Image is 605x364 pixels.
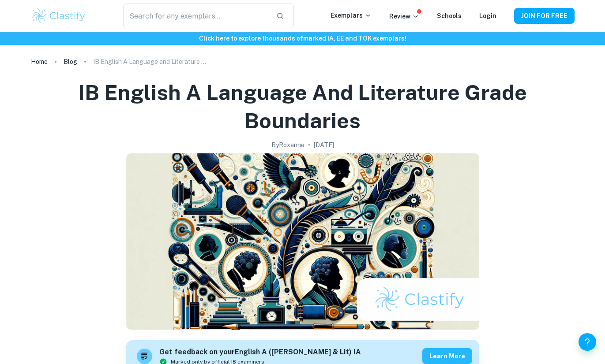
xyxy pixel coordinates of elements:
button: Help and Feedback [579,333,596,351]
p: Exemplars [331,11,372,20]
a: Login [479,12,496,19]
h1: IB English A Language and Literature Grade Boundaries [41,78,564,135]
p: Review [389,11,419,21]
h6: Get feedback on your English A ([PERSON_NAME] & Lit) IA [159,347,361,358]
h2: By Roxanne [271,140,304,150]
a: Schools [437,12,462,19]
button: JOIN FOR FREE [514,8,575,24]
input: Search for any exemplars... [123,4,269,28]
a: Home [31,56,48,68]
a: Blog [64,56,77,68]
p: IB English A Language and Literature Grade Boundaries [93,57,208,67]
h6: Click here to explore thousands of marked IA, EE and TOK exemplars ! [2,33,603,43]
img: Clastify logo [31,7,87,25]
p: • [308,140,310,150]
h2: [DATE] [314,140,334,150]
button: Learn more [422,348,472,364]
img: IB English A Language and Literature Grade Boundaries cover image [126,153,479,330]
